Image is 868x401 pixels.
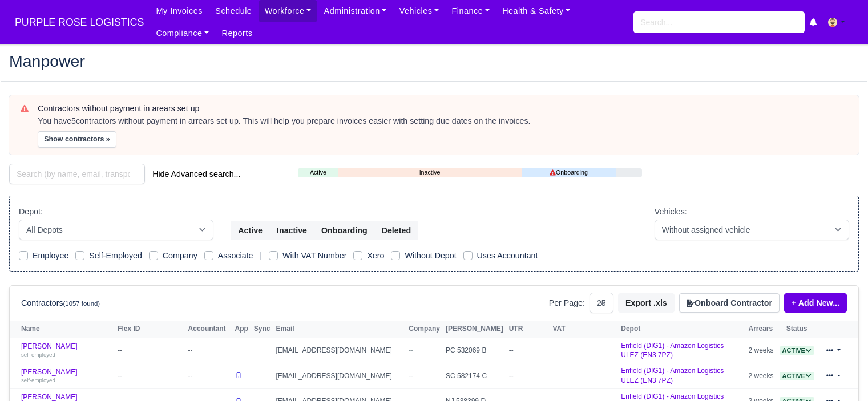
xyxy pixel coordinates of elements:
label: With VAT Number [282,249,346,262]
button: Active [231,221,270,240]
button: Hide Advanced search... [145,164,248,184]
label: Associate [218,249,253,262]
th: App [232,321,251,338]
button: Onboarding [314,221,375,240]
td: -- [185,338,232,363]
span: Active [780,346,814,355]
td: [EMAIL_ADDRESS][DOMAIN_NAME] [273,363,406,389]
button: Onboard Contractor [679,293,780,313]
button: Inactive [269,221,314,240]
button: Deleted [374,221,418,240]
td: PC 532069 B [443,338,506,363]
h6: Contractors [21,298,100,308]
button: Show contractors » [38,131,116,148]
a: Compliance [150,22,215,44]
th: VAT [550,321,618,338]
label: Xero [367,249,384,262]
label: Per Page: [549,297,585,310]
a: Active [780,372,814,380]
th: UTR [506,321,550,338]
label: Company [163,249,197,262]
th: Name [10,321,115,338]
th: [PERSON_NAME] [443,321,506,338]
th: Accountant [185,321,232,338]
span: | [260,251,262,260]
a: [PERSON_NAME] self-employed [21,342,112,359]
th: Flex ID [115,321,185,338]
a: PURPLE ROSE LOGISTICS [9,11,150,34]
h6: Contractors without payment in arears set up [38,104,847,114]
a: Active [780,346,814,354]
a: Active [298,168,338,177]
th: Arrears [746,321,777,338]
div: Manpower [1,44,867,81]
small: (1057 found) [63,300,100,307]
a: Onboarding [522,168,616,177]
td: -- [115,363,185,389]
td: -- [115,338,185,363]
td: -- [185,363,232,389]
td: 2 weeks [746,338,777,363]
input: Search... [633,11,805,33]
td: [EMAIL_ADDRESS][DOMAIN_NAME] [273,338,406,363]
label: Depot: [19,205,43,218]
th: Depot [618,321,745,338]
div: You have contractors without payment in arrears set up. This will help you prepare invoices easie... [38,116,847,127]
div: + Add New... [780,293,847,313]
label: Uses Accountant [477,249,538,262]
label: Vehicles: [655,205,687,218]
label: Without Depot [405,249,456,262]
span: PURPLE ROSE LOGISTICS [9,11,150,34]
a: + Add New... [784,293,847,313]
a: [PERSON_NAME] self-employed [21,368,112,384]
span: Active [780,372,814,380]
th: Sync [251,321,273,338]
span: -- [409,372,413,380]
td: -- [506,338,550,363]
th: Status [777,321,817,338]
h2: Manpower [9,53,859,69]
label: Self-Employed [89,249,142,262]
small: self-employed [21,351,55,358]
span: -- [409,346,413,354]
input: Search (by name, email, transporter id) ... [9,164,145,184]
td: SC 582174 C [443,363,506,389]
th: Company [406,321,443,338]
a: Inactive [338,168,521,177]
th: Email [273,321,406,338]
a: Enfield (DIG1) - Amazon Logistics ULEZ (EN3 7PZ) [621,367,724,384]
button: Export .xls [618,293,675,313]
td: -- [506,363,550,389]
td: 2 weeks [746,363,777,389]
a: Enfield (DIG1) - Amazon Logistics ULEZ (EN3 7PZ) [621,342,724,359]
label: Employee [33,249,68,262]
a: Reports [215,22,259,44]
strong: 5 [71,116,76,125]
small: self-employed [21,377,55,383]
